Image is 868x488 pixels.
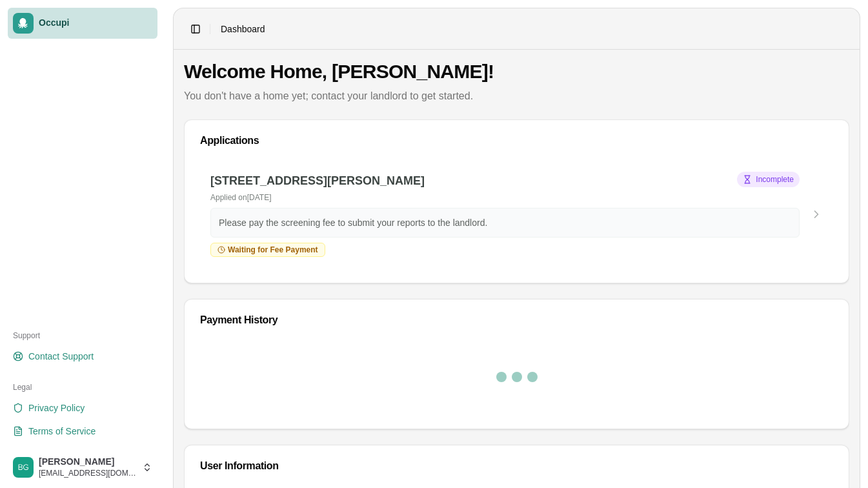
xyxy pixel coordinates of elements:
a: Occupi [8,8,157,39]
span: Dashboard [221,23,265,36]
span: Terms of Service [28,425,96,438]
div: Legal [8,377,157,398]
h1: Welcome Home, [PERSON_NAME]! [184,60,849,83]
span: Contact Support [28,350,94,363]
div: Support [8,325,157,346]
div: Waiting for Fee Payment [210,243,325,257]
span: [EMAIL_ADDRESS][DOMAIN_NAME] [39,468,137,478]
div: Applications [200,136,833,146]
p: Applied on [DATE] [210,192,727,203]
div: Payment History [200,315,833,325]
h3: [STREET_ADDRESS][PERSON_NAME] [210,172,727,190]
img: Briana Gray [13,457,34,478]
span: [PERSON_NAME] [39,456,137,468]
div: User Information [200,461,833,471]
span: Privacy Policy [28,402,85,414]
p: You don't have a home yet; contact your landlord to get started. [184,88,849,104]
span: Occupi [39,17,152,29]
p: Please pay the screening fee to submit your reports to the landlord. [219,216,791,229]
a: Privacy Policy [8,398,157,418]
a: Contact Support [8,346,157,367]
nav: breadcrumb [221,23,265,36]
span: Incomplete [756,174,794,185]
button: Briana Gray[PERSON_NAME][EMAIL_ADDRESS][DOMAIN_NAME] [8,452,157,483]
a: Terms of Service [8,421,157,442]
